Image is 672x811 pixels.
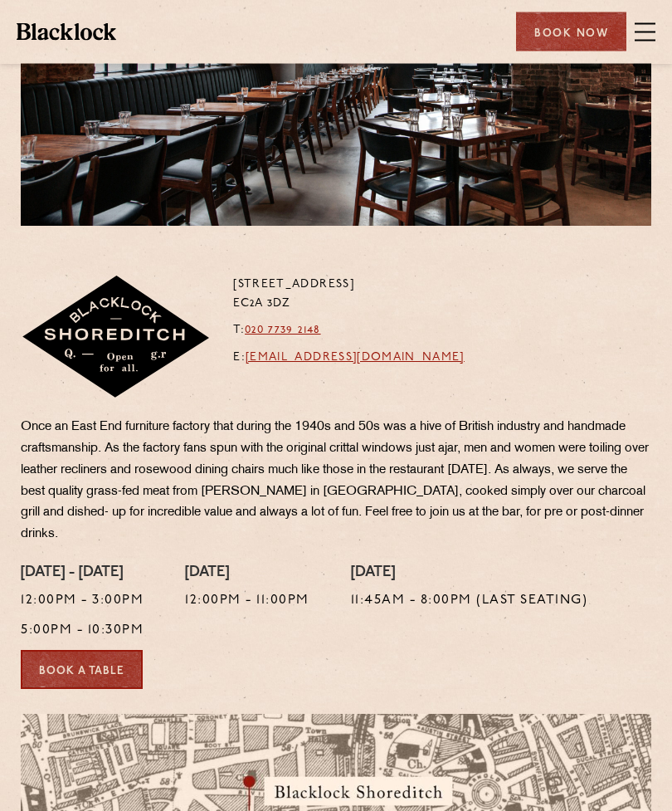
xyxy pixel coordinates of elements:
[21,418,651,546] p: Once an East End furniture factory that during the 1940s and 50s was a hive of British industry a...
[185,565,309,584] h4: [DATE]
[233,276,465,314] p: [STREET_ADDRESS] EC2A 3DZ
[516,12,626,51] div: Book Now
[21,565,144,584] h4: [DATE] - [DATE]
[17,23,116,40] img: BL_Textured_Logo-footer-cropped.svg
[21,591,144,613] p: 12:00pm - 3:00pm
[21,651,143,690] a: Book a Table
[233,349,465,369] p: E:
[21,276,212,401] img: Shoreditch-stamp-v2-default.svg
[351,591,588,613] p: 11:45am - 8:00pm (Last seating)
[233,322,465,341] p: T:
[245,325,321,337] a: 020 7739 2148
[21,621,144,642] p: 5:00pm - 10:30pm
[351,565,588,584] h4: [DATE]
[246,352,465,364] a: [EMAIL_ADDRESS][DOMAIN_NAME]
[185,591,309,613] p: 12:00pm - 11:00pm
